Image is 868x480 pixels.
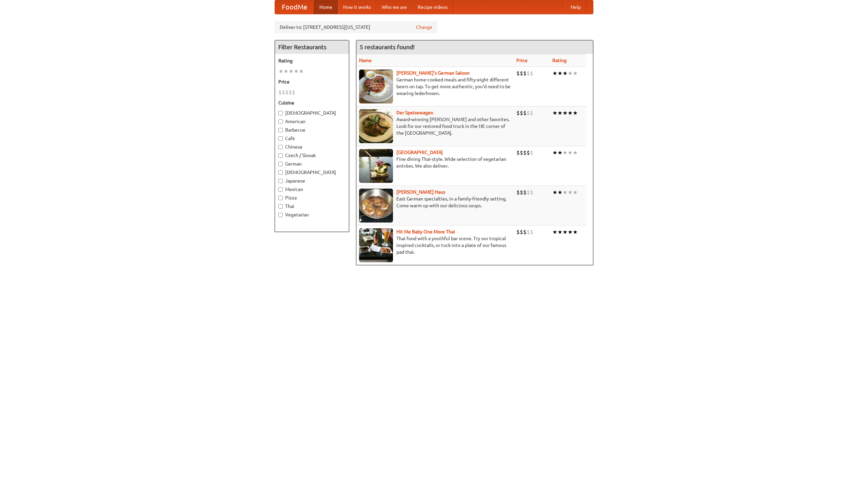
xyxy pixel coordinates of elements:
input: Barbecue [278,128,283,132]
li: ★ [563,189,568,196]
li: ★ [552,109,557,117]
label: Pizza [278,194,346,201]
h5: Rating [278,57,346,64]
li: $ [530,70,533,77]
img: kohlhaus.jpg [359,189,393,223]
a: Home [314,0,338,14]
p: Award-winning [PERSON_NAME] and other favorites. Look for our restored food truck in the NE corne... [359,116,511,136]
a: FoodMe [275,0,314,14]
li: $ [285,89,289,96]
li: $ [282,89,285,96]
li: ★ [563,149,568,156]
input: Mexican [278,187,283,192]
label: [DEMOGRAPHIC_DATA] [278,110,346,116]
li: $ [527,70,530,77]
a: How it works [338,0,376,14]
li: ★ [563,228,568,236]
h5: Cuisine [278,99,346,106]
label: American [278,118,346,125]
li: $ [530,189,533,196]
div: Deliver to: [STREET_ADDRESS][US_STATE] [275,21,437,33]
li: $ [516,70,520,77]
li: $ [523,149,527,156]
label: Mexican [278,186,346,193]
li: ★ [552,149,557,156]
li: ★ [573,109,578,117]
p: East German specialties, in a family-friendly setting. Come warm up with our delicious soups. [359,195,511,209]
li: $ [292,89,295,96]
a: [GEOGRAPHIC_DATA] [396,150,443,155]
a: Help [565,0,586,14]
li: $ [523,109,527,117]
p: German home-cooked meals and fifty-eight different beers on tap. To get more authentic, you'd nee... [359,76,511,97]
li: $ [516,228,520,236]
a: [PERSON_NAME]'s German Saloon [396,70,470,76]
li: ★ [557,70,563,77]
ng-pluralize: 5 restaurants found! [360,44,415,50]
li: ★ [573,149,578,156]
img: esthers.jpg [359,70,393,103]
label: Czech / Slovak [278,152,346,159]
img: satay.jpg [359,149,393,183]
input: [DEMOGRAPHIC_DATA] [278,170,283,175]
label: Barbecue [278,127,346,133]
p: Thai food with a youthful bar scene. Try our tropical inspired cocktails, or tuck into a plate of... [359,235,511,255]
h4: Filter Restaurants [275,40,349,54]
li: ★ [294,68,299,75]
input: American [278,119,283,124]
p: Fine dining Thai-style. Wide selection of vegetarian entrées. We also deliver. [359,156,511,169]
li: $ [530,228,533,236]
li: ★ [552,189,557,196]
b: Hit Me Baby One More Thai [396,229,455,234]
a: Name [359,58,372,63]
li: ★ [557,189,563,196]
label: Thai [278,203,346,210]
li: $ [278,89,282,96]
li: ★ [278,68,283,75]
input: Vegetarian [278,213,283,217]
li: $ [516,109,520,117]
a: Recipe videos [412,0,453,14]
a: Price [516,58,528,63]
li: ★ [289,68,294,75]
label: Cafe [278,135,346,142]
li: $ [523,70,527,77]
input: Czech / Slovak [278,153,283,158]
li: ★ [563,109,568,117]
input: Cafe [278,136,283,141]
li: $ [530,109,533,117]
li: $ [516,149,520,156]
li: ★ [552,228,557,236]
a: Change [416,24,432,31]
li: $ [516,189,520,196]
li: $ [523,189,527,196]
li: $ [527,109,530,117]
input: Thai [278,204,283,209]
li: ★ [563,70,568,77]
li: $ [520,70,523,77]
li: ★ [568,228,573,236]
label: German [278,160,346,167]
li: $ [520,189,523,196]
h5: Price [278,78,346,85]
label: Chinese [278,143,346,150]
li: ★ [568,70,573,77]
li: $ [289,89,292,96]
b: [PERSON_NAME] Haus [396,189,445,195]
li: ★ [568,149,573,156]
input: German [278,162,283,166]
li: ★ [552,70,557,77]
li: ★ [557,109,563,117]
li: ★ [299,68,304,75]
li: ★ [557,149,563,156]
li: $ [527,228,530,236]
li: ★ [568,109,573,117]
img: speisewagen.jpg [359,109,393,143]
a: Who we are [376,0,412,14]
a: Der Speisewagen [396,110,433,115]
label: Vegetarian [278,211,346,218]
li: ★ [573,70,578,77]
